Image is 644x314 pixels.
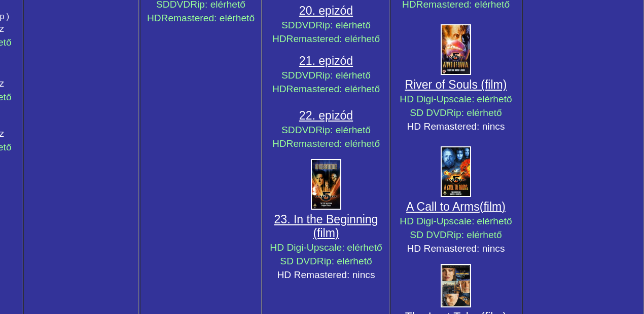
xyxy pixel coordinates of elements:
span: HD Digi-Upscale [400,216,472,226]
a: 21. epizód [299,54,353,67]
span: elérhető [477,94,512,104]
span: Remastered: elérhető [287,33,380,44]
span: HD Remastered: nincs [277,269,375,280]
span: Remastered: elérhető [161,13,255,23]
span: HD Remastered: nincs [407,121,505,132]
span: : [342,242,344,253]
a: River of Souls (film) [405,78,507,91]
span: HD [147,13,161,23]
span: HD Remastered: nincs [407,243,505,254]
span: HD [272,138,287,149]
span: SD DVDRip: elérhető [410,229,502,240]
span: SD [281,70,295,81]
span: DVDRip: elérhető [295,125,371,135]
span: Remastered: elérhető [287,138,380,149]
span: Remastered: elérhető [287,84,380,94]
a: 22. epizód [299,109,353,122]
span: elérhető [477,216,512,226]
a: A Call to Arms [406,200,480,213]
span: SD DVDRip: elérhető [410,107,502,118]
span: SD [281,20,295,30]
span: HD Digi-Upscale [400,94,472,104]
span: : [472,216,474,226]
span: : [472,94,474,104]
span: elérhető [347,242,382,253]
a: 20. epizód [299,4,353,17]
a: (film) [480,204,506,212]
span: SD DVDRip: elérhető [280,256,372,266]
big: (film) [480,200,506,213]
span: DVDRip: elérhető [295,70,371,81]
span: DVDRip: elérhető [295,20,371,30]
a: 23. In the Beginning (film) [274,213,378,240]
span: HD [272,33,287,44]
span: HD Digi-Upscale [270,242,342,253]
span: SD [281,125,295,135]
span: HD [272,84,287,94]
